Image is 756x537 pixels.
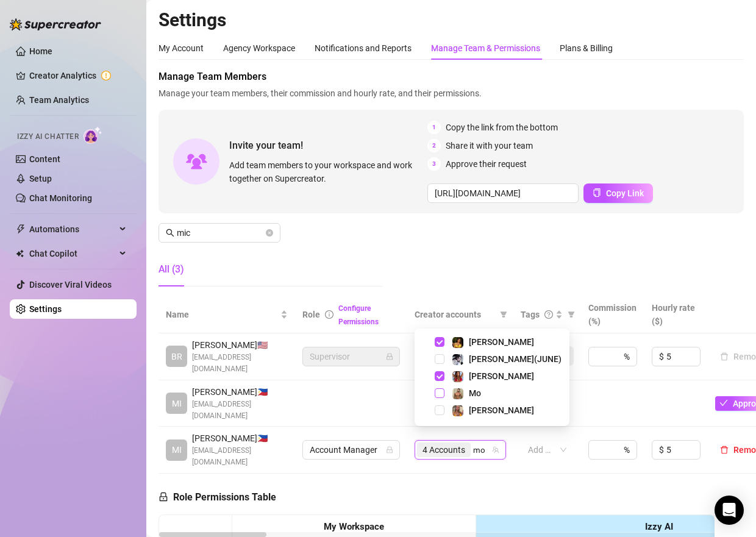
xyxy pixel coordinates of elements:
strong: Izzy AI [645,521,673,532]
span: Mo [469,388,481,398]
a: Creator Analytics exclamation-circle [29,66,127,85]
span: [EMAIL_ADDRESS][DOMAIN_NAME] [192,445,288,468]
img: Molly [452,371,463,382]
div: Agency Workspace [223,41,295,55]
a: Team Analytics [29,95,89,105]
span: Select tree node [435,337,444,347]
img: Kylie [452,405,463,416]
img: Chat Copilot [16,249,24,258]
span: lock [386,446,393,453]
img: Molly [452,337,463,348]
span: 2 [427,139,441,152]
span: [PERSON_NAME] [469,405,534,415]
th: Commission (%) [581,296,644,333]
span: filter [565,305,577,324]
span: Creator accounts [415,308,495,321]
span: BR [171,350,182,363]
span: [EMAIL_ADDRESS][DOMAIN_NAME] [192,399,288,422]
span: filter [568,311,575,318]
span: Copy Link [606,188,644,198]
img: logo-BBDzfeDw.svg [10,18,101,30]
a: Content [29,154,60,164]
span: Invite your team! [229,138,427,153]
button: close-circle [266,229,273,236]
th: Name [159,296,295,333]
span: [PERSON_NAME] 🇵🇭 [192,432,288,445]
button: Copy Link [583,183,653,203]
span: Select tree node [435,405,444,415]
span: delete [720,446,729,454]
h2: Settings [159,9,744,32]
span: Izzy AI Chatter [17,131,79,143]
span: Select tree node [435,388,444,398]
span: Account Manager [310,441,393,459]
span: 3 [427,157,441,171]
span: Share it with your team [446,139,533,152]
a: Configure Permissions [338,304,379,326]
span: MI [172,443,182,457]
span: 4 Accounts [423,443,465,457]
span: Chat Copilot [29,244,116,263]
span: [PERSON_NAME] [469,337,534,347]
span: Name [166,308,278,321]
span: Role [302,310,320,319]
span: thunderbolt [16,224,26,234]
a: Chat Monitoring [29,193,92,203]
img: Mo [452,388,463,399]
span: filter [500,311,507,318]
span: question-circle [544,310,553,319]
span: Select tree node [435,371,444,381]
span: MI [172,397,182,410]
input: Search members [177,226,263,240]
div: Notifications and Reports [315,41,412,55]
strong: My Workspace [324,521,384,532]
a: Settings [29,304,62,314]
span: Supervisor [310,347,393,366]
div: Manage Team & Permissions [431,41,540,55]
div: Open Intercom Messenger [715,496,744,525]
span: Manage Team Members [159,69,744,84]
span: Add team members to your workspace and work together on Supercreator. [229,158,423,185]
span: info-circle [325,310,333,319]
h5: Role Permissions Table [159,490,276,505]
span: [PERSON_NAME](JUNE) [469,354,562,364]
div: All (3) [159,262,184,277]
a: Discover Viral Videos [29,280,112,290]
span: Approve their request [446,157,527,171]
span: Manage your team members, their commission and hourly rate, and their permissions. [159,87,744,100]
span: lock [386,353,393,360]
th: Hourly rate ($) [644,296,708,333]
span: [PERSON_NAME] 🇵🇭 [192,385,288,399]
span: Copy the link from the bottom [446,121,558,134]
span: Select tree node [435,354,444,364]
img: AI Chatter [84,126,102,144]
div: Plans & Billing [560,41,613,55]
span: filter [497,305,510,324]
span: [EMAIL_ADDRESS][DOMAIN_NAME] [192,352,288,375]
a: Home [29,46,52,56]
span: 4 Accounts [417,443,471,457]
span: 1 [427,121,441,134]
span: Automations [29,219,116,239]
a: Setup [29,174,52,183]
span: [PERSON_NAME] 🇺🇸 [192,338,288,352]
span: team [492,446,499,453]
span: lock [159,492,168,502]
span: search [166,229,174,237]
img: MAGGIE(JUNE) [452,354,463,365]
span: [PERSON_NAME] [469,371,534,381]
span: Tags [521,308,540,321]
span: copy [593,188,601,197]
div: My Account [159,41,204,55]
span: check [719,399,728,407]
